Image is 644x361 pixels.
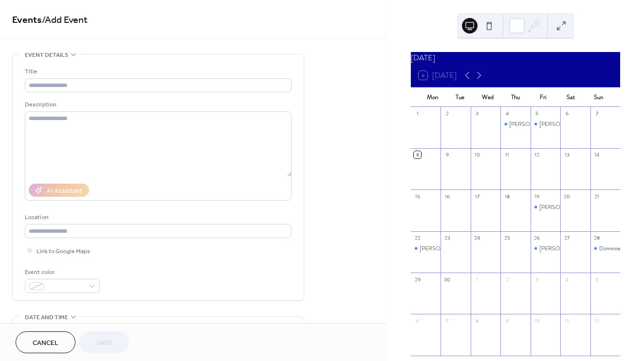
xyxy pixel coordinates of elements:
[503,151,511,158] div: 11
[509,120,587,128] div: [PERSON_NAME] Private Party
[414,110,421,117] div: 1
[443,275,451,283] div: 30
[593,234,601,241] div: 28
[529,87,557,107] div: Fri
[531,203,560,211] div: J. Roscoe Private Party
[593,151,601,158] div: 14
[503,317,511,324] div: 9
[419,87,446,107] div: Mon
[25,50,68,60] span: Event details
[563,110,570,117] div: 6
[443,110,451,117] div: 2
[563,234,570,241] div: 27
[503,192,511,200] div: 18
[33,338,58,348] span: Cancel
[500,120,530,128] div: D. Skaggs Private Party
[563,151,570,158] div: 13
[474,151,481,158] div: 10
[531,120,560,128] div: E. Andersen Private Party
[534,151,541,158] div: 12
[446,87,474,107] div: Tue
[25,267,98,277] div: Event color
[539,203,617,211] div: [PERSON_NAME] Private Party
[593,275,601,283] div: 5
[503,110,511,117] div: 4
[593,110,601,117] div: 7
[534,275,541,283] div: 3
[420,244,497,253] div: [PERSON_NAME] Private Party
[563,275,570,283] div: 4
[503,234,511,241] div: 25
[25,312,68,323] span: Date and time
[25,67,290,77] div: Title
[539,120,617,128] div: [PERSON_NAME] Private Party
[557,87,585,107] div: Sat
[590,244,620,253] div: Dominoes Tournament
[474,192,481,200] div: 17
[443,234,451,241] div: 23
[42,11,88,30] span: / Add Event
[414,192,421,200] div: 15
[414,275,421,283] div: 29
[474,317,481,324] div: 8
[414,234,421,241] div: 22
[501,87,529,107] div: Thu
[534,317,541,324] div: 10
[411,244,441,253] div: A. Kahan Private Party
[563,192,570,200] div: 20
[411,52,620,64] div: [DATE]
[443,151,451,158] div: 9
[593,192,601,200] div: 21
[534,234,541,241] div: 26
[443,317,451,324] div: 7
[443,192,451,200] div: 16
[414,317,421,324] div: 6
[474,110,481,117] div: 3
[25,100,290,110] div: Description
[25,212,290,223] div: Location
[474,87,502,107] div: Wed
[414,151,421,158] div: 8
[474,275,481,283] div: 1
[531,244,560,253] div: Neville Anderson Private Party
[503,275,511,283] div: 2
[563,317,570,324] div: 11
[16,331,75,353] button: Cancel
[534,192,541,200] div: 19
[12,11,42,30] a: Events
[593,317,601,324] div: 12
[539,244,617,253] div: [PERSON_NAME] Private Party
[474,234,481,241] div: 24
[534,110,541,117] div: 5
[585,87,612,107] div: Sun
[37,246,90,257] span: Link to Google Maps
